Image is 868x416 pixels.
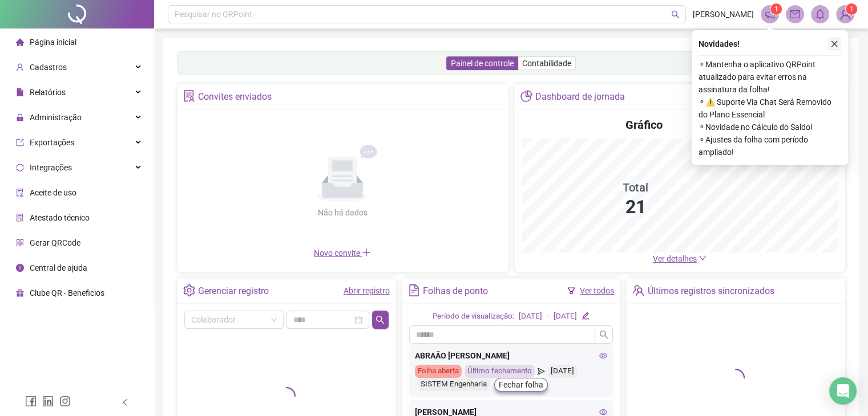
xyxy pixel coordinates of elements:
span: file-text [408,284,420,296]
div: ABRAÃO [PERSON_NAME] [415,349,608,362]
span: 1 [850,5,854,13]
span: team [632,284,644,296]
span: Novidades ! [699,38,740,50]
div: [DATE] [554,311,577,323]
span: down [699,254,706,262]
span: 1 [774,5,778,13]
span: linkedin [42,395,54,407]
span: ⚬ ⚠️ Suporte Via Chat Será Removido do Plano Essencial [699,96,841,121]
span: Gerar QRCode [30,238,80,247]
div: Folha aberta [415,365,462,378]
div: - [547,311,549,323]
span: Administração [30,113,82,122]
span: notification [765,9,775,19]
span: pie-chart [520,90,532,102]
div: Período de visualização: [433,311,514,323]
div: [DATE] [519,311,542,323]
span: info-circle [16,264,24,272]
a: Ver todos [580,286,614,295]
a: Abrir registro [344,286,390,295]
div: Último fechamento [465,365,535,378]
span: Painel de controle [451,59,514,68]
span: ⚬ Novidade no Cálculo do Saldo! [699,121,841,133]
span: eye [599,352,607,360]
span: mail [790,9,800,19]
span: left [121,398,129,406]
span: loading [277,387,296,405]
span: Contabilidade [522,59,571,68]
sup: 1 [770,3,782,15]
span: qrcode [16,239,24,247]
span: Atestado técnico [30,213,90,222]
div: Gerenciar registro [198,282,269,301]
span: lock [16,113,24,121]
span: search [599,330,608,339]
span: close [830,40,838,48]
span: facebook [25,395,37,407]
h4: Gráfico [625,117,663,133]
span: search [376,315,385,324]
div: Convites enviados [198,87,272,107]
span: Página inicial [30,38,76,47]
span: Integrações [30,163,72,172]
span: export [16,138,24,146]
span: Aceite de uso [30,188,76,197]
span: bell [815,9,825,19]
button: Fechar folha [494,378,548,391]
span: Central de ajuda [30,263,87,272]
span: send [538,365,545,378]
span: gift [16,289,24,297]
span: audit [16,189,24,197]
span: instagram [59,395,71,407]
div: Dashboard de jornada [535,87,625,107]
span: Exportações [30,138,74,147]
div: Não há dados [290,206,395,219]
div: Open Intercom Messenger [829,377,857,405]
div: [DATE] [548,365,577,378]
span: solution [183,90,195,102]
sup: Atualize o seu contato no menu Meus Dados [846,3,857,15]
span: ⚬ Ajustes da folha com período ampliado! [699,133,841,158]
span: loading [726,369,745,387]
span: home [16,38,24,46]
div: SISTEM Engenharia [418,378,490,391]
img: 89544 [837,6,854,23]
span: filter [567,287,575,295]
span: solution [16,214,24,222]
span: edit [582,312,589,319]
span: ⚬ Mantenha o aplicativo QRPoint atualizado para evitar erros na assinatura da folha! [699,58,841,96]
div: Últimos registros sincronizados [648,282,774,301]
span: Novo convite [314,248,371,258]
span: user-add [16,63,24,71]
span: sync [16,164,24,172]
span: Clube QR - Beneficios [30,288,104,297]
span: search [671,10,680,19]
span: Relatórios [30,88,66,97]
a: Ver detalhes down [653,254,706,263]
span: file [16,88,24,96]
span: [PERSON_NAME] [693,8,754,21]
span: Ver detalhes [653,254,697,263]
span: Fechar folha [499,378,543,391]
span: eye [599,408,607,416]
span: setting [183,284,195,296]
div: Folhas de ponto [423,282,488,301]
span: plus [362,248,371,257]
span: Cadastros [30,63,67,72]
